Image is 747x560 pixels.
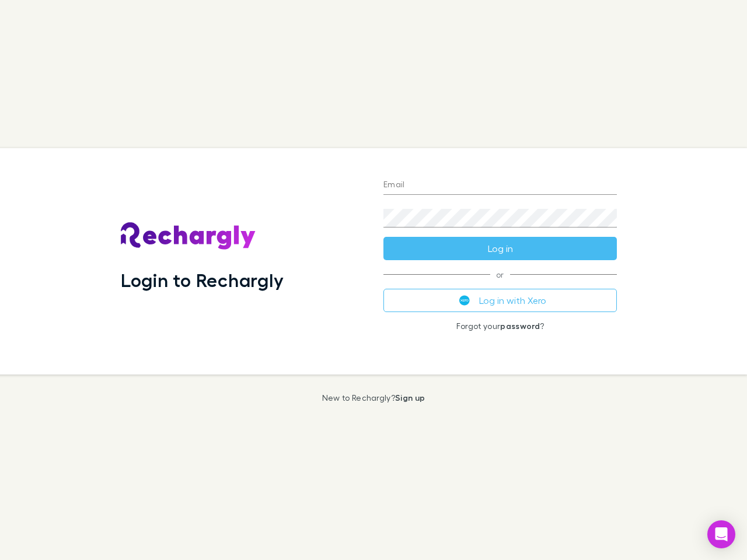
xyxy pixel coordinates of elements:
p: New to Rechargly? [322,393,425,402]
div: Open Intercom Messenger [707,520,735,548]
a: Sign up [395,393,425,402]
p: Forgot your ? [383,321,617,331]
button: Log in [383,237,617,260]
button: Log in with Xero [383,289,617,312]
h1: Login to Rechargly [121,269,284,291]
span: or [383,274,617,275]
img: Rechargly's Logo [121,222,256,250]
img: Xero's logo [459,295,470,306]
a: password [500,321,540,331]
